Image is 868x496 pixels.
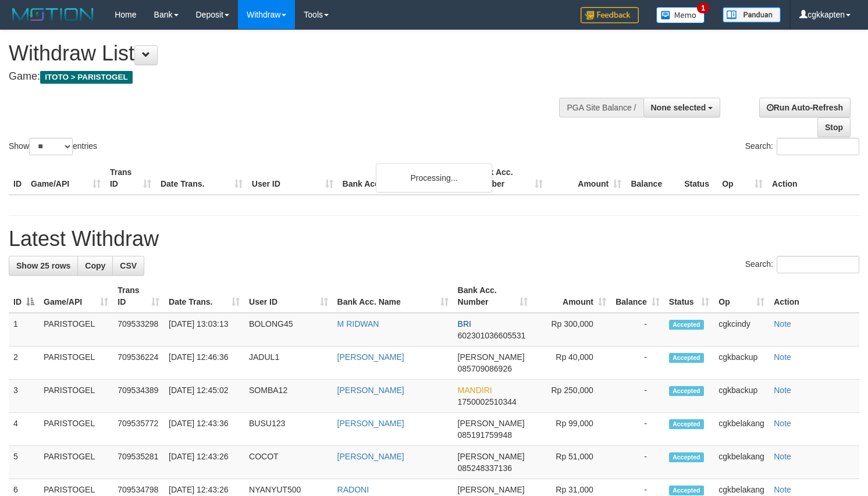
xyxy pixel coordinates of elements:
th: ID [9,162,26,195]
td: cgkcindy [714,313,769,347]
td: [DATE] 12:43:36 [164,413,244,446]
span: Accepted [669,486,704,495]
div: Processing... [376,163,492,192]
td: 4 [9,413,39,446]
td: - [611,313,664,347]
span: Copy [85,261,105,270]
th: Op: activate to sort column ascending [714,280,769,313]
th: Amount: activate to sort column ascending [532,280,611,313]
a: Note [774,485,791,494]
a: RADONI [337,485,369,494]
th: Op [717,162,767,195]
td: PARISTOGEL [39,313,113,347]
a: [PERSON_NAME] [337,452,404,461]
td: [DATE] 12:46:36 [164,347,244,380]
span: Accepted [669,452,704,462]
th: Balance [626,162,680,195]
th: Bank Acc. Name: activate to sort column ascending [333,280,453,313]
img: Feedback.jpg [581,7,639,23]
td: BUSU123 [244,413,333,446]
a: CSV [112,256,144,276]
a: Copy [77,256,113,276]
a: [PERSON_NAME] [337,419,404,428]
td: - [611,413,664,446]
td: 5 [9,446,39,479]
td: 1 [9,313,39,347]
span: CSV [120,261,137,270]
h1: Latest Withdraw [9,227,859,251]
td: 709535772 [113,413,164,446]
span: [PERSON_NAME] [458,419,525,428]
th: Bank Acc. Number: activate to sort column ascending [453,280,533,313]
label: Search: [745,138,859,155]
span: [PERSON_NAME] [458,485,525,494]
button: None selected [643,98,721,117]
td: Rp 250,000 [532,380,611,413]
span: Accepted [669,386,704,396]
td: 709533298 [113,313,164,347]
th: Status [680,162,717,195]
td: cgkbelakang [714,446,769,479]
span: 1 [697,3,709,13]
h1: Withdraw List [9,42,567,65]
td: - [611,446,664,479]
span: Copy 085191759948 to clipboard [458,430,512,440]
th: Game/API [26,162,105,195]
td: cgkbackup [714,347,769,380]
a: Note [774,386,791,395]
h4: Game: [9,71,567,83]
a: Note [774,352,791,362]
a: Note [774,452,791,461]
span: Copy 602301036605531 to clipboard [458,331,526,340]
td: cgkbackup [714,380,769,413]
td: JADUL1 [244,347,333,380]
th: Status: activate to sort column ascending [664,280,714,313]
td: BOLONG45 [244,313,333,347]
td: [DATE] 12:43:26 [164,446,244,479]
td: cgkbelakang [714,413,769,446]
td: Rp 300,000 [532,313,611,347]
th: User ID: activate to sort column ascending [244,280,333,313]
span: ITOTO > PARISTOGEL [40,71,133,84]
td: 709534389 [113,380,164,413]
th: Bank Acc. Number [469,162,547,195]
td: PARISTOGEL [39,413,113,446]
a: Show 25 rows [9,256,78,276]
th: ID: activate to sort column descending [9,280,39,313]
a: [PERSON_NAME] [337,386,404,395]
th: Amount [547,162,626,195]
input: Search: [777,138,859,155]
td: Rp 40,000 [532,347,611,380]
td: PARISTOGEL [39,380,113,413]
span: [PERSON_NAME] [458,352,525,362]
img: panduan.png [723,7,781,23]
td: PARISTOGEL [39,347,113,380]
th: Balance: activate to sort column ascending [611,280,664,313]
td: Rp 99,000 [532,413,611,446]
td: PARISTOGEL [39,446,113,479]
a: Note [774,319,791,329]
td: 2 [9,347,39,380]
td: 709536224 [113,347,164,380]
th: Action [767,162,859,195]
span: None selected [651,103,706,112]
span: MANDIRI [458,386,492,395]
th: Trans ID: activate to sort column ascending [113,280,164,313]
td: Rp 51,000 [532,446,611,479]
td: 3 [9,380,39,413]
span: Copy 1750002510344 to clipboard [458,397,517,406]
img: Button%20Memo.svg [656,7,705,23]
td: [DATE] 12:45:02 [164,380,244,413]
img: MOTION_logo.png [9,6,97,23]
span: Copy 085709086926 to clipboard [458,364,512,373]
a: Run Auto-Refresh [759,98,851,117]
td: [DATE] 13:03:13 [164,313,244,347]
span: Copy 085248337136 to clipboard [458,463,512,473]
th: Trans ID [105,162,156,195]
td: - [611,347,664,380]
span: Show 25 rows [16,261,70,270]
span: Accepted [669,320,704,330]
th: Date Trans. [156,162,247,195]
th: Game/API: activate to sort column ascending [39,280,113,313]
a: M RIDWAN [337,319,379,329]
